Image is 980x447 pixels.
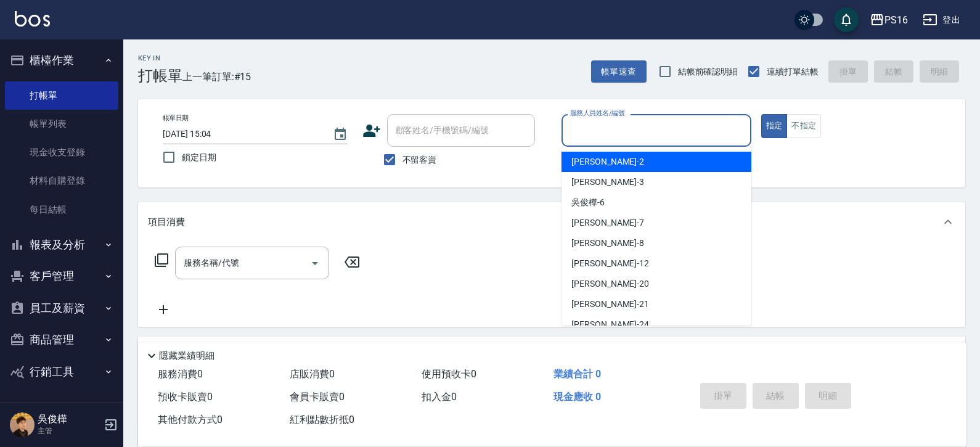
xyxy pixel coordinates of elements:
button: save [834,7,859,32]
button: 不指定 [786,114,821,138]
label: 服務人員姓名/編號 [570,109,624,118]
button: 員工及薪資 [5,292,118,324]
a: 現金收支登錄 [5,138,118,166]
p: 項目消費 [148,216,185,229]
span: [PERSON_NAME] -3 [571,176,644,189]
button: Choose date, selected date is 2025-08-10 [325,120,355,149]
span: 紅利點數折抵 0 [290,414,354,425]
div: 項目消費 [138,202,965,242]
label: 帳單日期 [163,113,189,123]
a: 打帳單 [5,81,118,110]
span: 結帳前確認明細 [678,65,738,78]
a: 材料自購登錄 [5,166,118,195]
span: 吳俊樺 -6 [571,196,605,209]
span: [PERSON_NAME] -8 [571,237,644,250]
p: 隱藏業績明細 [159,350,214,363]
h3: 打帳單 [138,67,182,84]
span: 連續打單結帳 [767,65,819,78]
button: 商品管理 [5,324,118,356]
button: Open [305,253,325,273]
button: 指定 [761,114,788,138]
span: 會員卡販賣 0 [290,391,345,403]
span: 預收卡販賣 0 [158,391,213,403]
span: 店販消費 0 [290,368,335,380]
h2: Key In [138,54,182,62]
button: 登出 [918,9,965,31]
span: [PERSON_NAME] -2 [571,155,644,168]
img: Logo [15,11,50,27]
span: 扣入金 0 [422,391,457,403]
span: [PERSON_NAME] -12 [571,257,649,270]
div: PS16 [884,12,908,28]
span: [PERSON_NAME] -24 [571,318,649,331]
span: [PERSON_NAME] -7 [571,216,644,229]
div: 店販銷售 [138,337,965,366]
span: 服務消費 0 [158,368,203,380]
button: PS16 [865,7,913,33]
span: [PERSON_NAME] -20 [571,277,649,290]
span: 其他付款方式 0 [158,414,223,425]
p: 主管 [38,425,100,437]
button: 報表及分析 [5,229,118,261]
span: 鎖定日期 [182,151,216,164]
a: 帳單列表 [5,110,118,138]
span: 使用預收卡 0 [422,368,476,380]
span: 不留客資 [402,154,437,166]
button: 行銷工具 [5,356,118,388]
span: [PERSON_NAME] -21 [571,298,649,311]
span: 上一筆訂單:#15 [182,69,251,84]
button: 帳單速查 [591,60,647,83]
button: 客戶管理 [5,260,118,292]
button: 櫃檯作業 [5,44,118,76]
span: 業績合計 0 [553,368,601,380]
a: 每日結帳 [5,195,118,224]
img: Person [10,412,35,437]
span: 現金應收 0 [553,391,601,403]
input: YYYY/MM/DD hh:mm [163,124,321,144]
h5: 吳俊樺 [38,413,100,425]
